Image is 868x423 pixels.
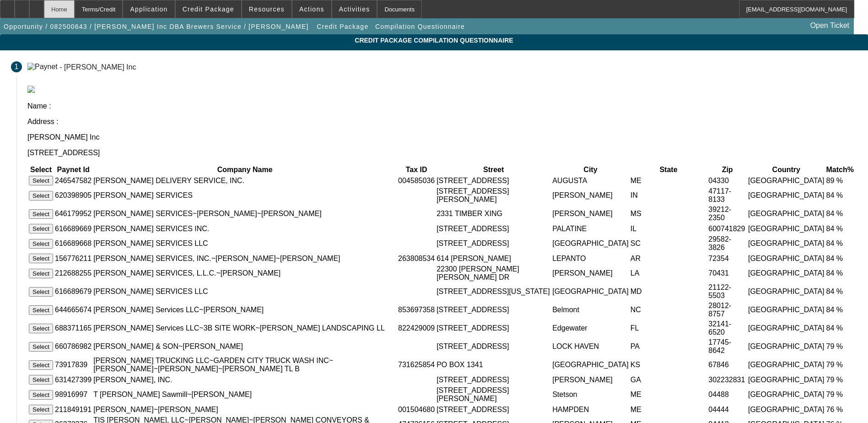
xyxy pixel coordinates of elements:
td: 620398905 [54,187,92,204]
td: [GEOGRAPHIC_DATA] [552,235,629,252]
th: Match% [826,165,854,174]
img: paynet_logo.jpg [27,86,35,93]
th: Paynet Id [54,165,92,174]
td: [STREET_ADDRESS] [436,301,551,319]
th: Select [28,165,54,174]
span: Application [130,5,167,13]
td: [PERSON_NAME] TRUCKING LLC~GARDEN CITY TRUCK WASH INC~[PERSON_NAME]~[PERSON_NAME]~[PERSON_NAME] TL B [93,356,397,374]
span: Actions [299,5,324,13]
td: [PERSON_NAME] Services LLC~[PERSON_NAME] [93,301,397,319]
p: Name : [27,102,857,110]
th: State [630,165,707,174]
td: [GEOGRAPHIC_DATA] [552,356,629,374]
td: 84 % [826,235,854,252]
td: 156776211 [54,253,92,264]
td: 614 [PERSON_NAME] [436,253,551,264]
td: KS [630,356,707,374]
td: 84 % [826,320,854,337]
td: [PERSON_NAME] [552,205,629,222]
button: Select [29,305,53,315]
td: 822429009 [398,320,435,337]
td: 616689668 [54,235,92,252]
td: 84 % [826,265,854,282]
td: 246547582 [54,175,92,186]
td: Stetson [552,386,629,403]
td: [GEOGRAPHIC_DATA] [748,187,825,204]
button: Resources [242,0,291,18]
span: 1 [15,63,19,71]
td: ME [630,175,707,186]
td: [PERSON_NAME] & SON~[PERSON_NAME] [93,338,397,355]
td: IN [630,187,707,204]
td: [GEOGRAPHIC_DATA] [748,338,825,355]
div: - [PERSON_NAME] Inc [59,63,136,70]
td: 04444 [708,404,747,415]
td: LEPANTO [552,253,629,264]
td: [STREET_ADDRESS] [436,320,551,337]
button: Credit Package [176,0,241,18]
button: Select [29,360,53,370]
td: Belmont [552,301,629,319]
td: 32141-6520 [708,320,747,337]
td: T [PERSON_NAME] Sawmill~[PERSON_NAME] [93,386,397,403]
td: [STREET_ADDRESS][PERSON_NAME] [436,187,551,204]
td: IL [630,223,707,234]
td: 646179952 [54,205,92,222]
td: 84 % [826,223,854,234]
td: 79 % [826,374,854,385]
td: [PERSON_NAME] Services LLC~3B SITE WORK~[PERSON_NAME] LANDSCAPING LL [93,320,397,337]
td: 616689679 [54,283,92,300]
button: Select [29,390,53,400]
th: Street [436,165,551,174]
td: 853697358 [398,301,435,319]
button: Select [29,239,53,249]
td: AUGUSTA [552,175,629,186]
td: 73917839 [54,356,92,374]
td: 616689669 [54,223,92,234]
button: Application [123,0,174,18]
td: [GEOGRAPHIC_DATA] [748,205,825,222]
td: [GEOGRAPHIC_DATA] [748,283,825,300]
button: Actions [292,0,331,18]
td: [PERSON_NAME] [552,187,629,204]
td: [PERSON_NAME]~[PERSON_NAME] [93,404,397,415]
button: Select [29,209,53,219]
button: Select [29,224,53,233]
td: 79 % [826,386,854,403]
td: 67846 [708,356,747,374]
button: Select [29,287,53,297]
button: Activities [332,0,377,18]
td: 84 % [826,253,854,264]
td: 79 % [826,338,854,355]
td: 004585036 [398,175,435,186]
td: [PERSON_NAME] SERVICES, INC.~[PERSON_NAME]~[PERSON_NAME] [93,253,397,264]
td: FL [630,320,707,337]
th: Company Name [93,165,397,174]
td: [PERSON_NAME] DELIVERY SERVICE, INC. [93,175,397,186]
td: 2331 TIMBER XING [436,205,551,222]
td: 72354 [708,253,747,264]
button: Credit Package [314,18,371,35]
td: 212688255 [54,265,92,282]
td: 84 % [826,301,854,319]
td: 731625854 [398,356,435,374]
span: Credit Package [183,5,234,13]
td: 04330 [708,175,747,186]
span: Activities [339,5,370,13]
td: MS [630,205,707,222]
td: PO BOX 1341 [436,356,551,374]
td: [STREET_ADDRESS] [436,374,551,385]
td: 70431 [708,265,747,282]
td: ME [630,386,707,403]
td: [STREET_ADDRESS] [436,404,551,415]
td: [GEOGRAPHIC_DATA] [748,404,825,415]
td: 660786982 [54,338,92,355]
td: 39212-2350 [708,205,747,222]
td: [GEOGRAPHIC_DATA] [748,356,825,374]
td: 21122-5503 [708,283,747,300]
th: Country [748,165,825,174]
button: Select [29,342,53,352]
td: 04488 [708,386,747,403]
td: [STREET_ADDRESS] [436,223,551,234]
td: 47117-8133 [708,187,747,204]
